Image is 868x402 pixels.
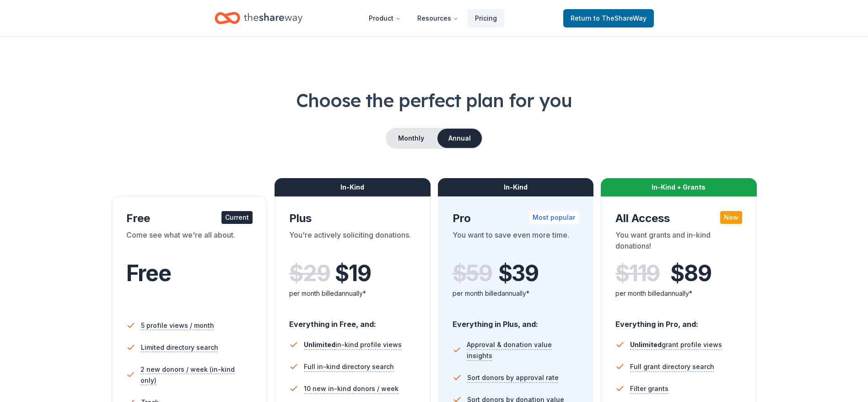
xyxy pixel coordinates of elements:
span: Approval & donation value insights [467,339,579,361]
div: New [720,211,742,224]
div: You want to save even more time. [453,229,579,255]
span: Unlimited [304,341,335,348]
div: You're actively soliciting donations. [289,229,416,255]
div: In-Kind [275,178,431,196]
span: Full grant directory search [630,361,714,372]
div: Everything in Pro, and: [615,311,742,330]
span: Return [571,13,647,24]
span: Free [126,260,171,287]
div: You want grants and in-kind donations! [615,229,742,255]
span: $ 39 [498,261,539,286]
div: per month billed annually* [615,288,742,299]
div: Most popular [529,211,579,224]
div: Everything in Plus, and: [453,311,579,330]
div: In-Kind [438,178,594,196]
span: Limited directory search [141,342,218,353]
span: 10 new in-kind donors / week [304,383,399,394]
h1: Choose the perfect plan for you [37,87,831,113]
span: 5 profile views / month [141,320,214,331]
span: Unlimited [630,341,662,348]
span: grant profile views [630,341,722,348]
a: Pricing [468,9,504,27]
div: Plus [289,211,416,226]
div: Come see what we're all about. [126,229,253,255]
div: Free [126,211,253,226]
span: Filter grants [630,383,669,394]
span: Sort donors by approval rate [467,372,559,383]
nav: Main [361,7,504,29]
span: Full in-kind directory search [304,361,394,372]
button: Resources [410,9,466,27]
div: Everything in Free, and: [289,311,416,330]
span: in-kind profile views [304,341,402,348]
a: Returnto TheShareWay [563,9,654,27]
div: All Access [615,211,742,226]
div: In-Kind + Grants [601,178,757,196]
span: $ 89 [670,261,711,286]
span: $ 19 [335,261,371,286]
div: Pro [453,211,579,226]
div: per month billed annually* [453,288,579,299]
div: Current [221,211,253,224]
a: Home [215,7,302,29]
button: Monthly [387,129,436,148]
button: Product [361,9,408,27]
button: Annual [437,129,482,148]
div: per month billed annually* [289,288,416,299]
span: 2 new donors / week (in-kind only) [140,364,253,386]
span: to TheShareWay [593,14,647,22]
